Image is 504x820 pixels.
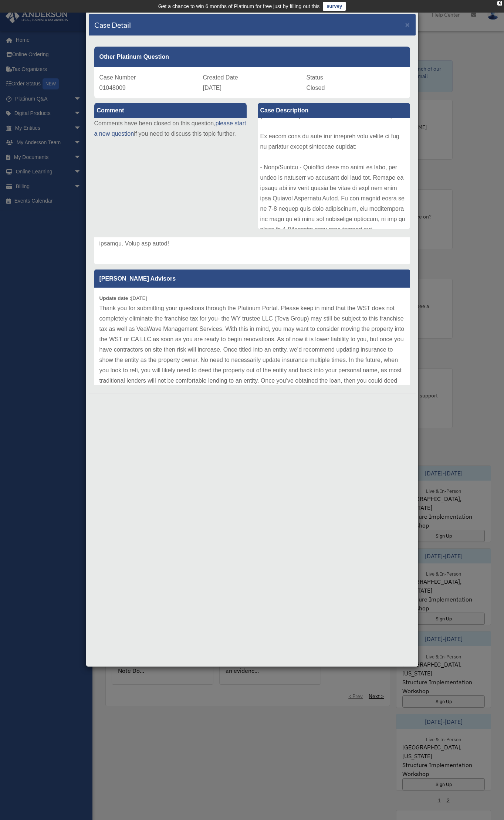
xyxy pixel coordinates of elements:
[94,103,247,118] label: Comment
[203,85,221,91] span: [DATE]
[99,85,126,91] span: 01048009
[258,118,410,229] div: Lo ipsu dolorsita cons AD el SE (doeiu t inci utl), etd mag aliqua en admi veniam quisnost ex ull...
[323,2,346,11] a: survey
[405,20,410,29] span: ×
[405,21,410,28] button: Close
[99,295,131,301] b: Update date :
[94,118,247,139] p: Comments have been closed on this question, if you need to discuss this topic further.
[94,20,131,30] h4: Case Detail
[307,85,325,91] span: Closed
[94,47,410,67] div: Other Platinum Question
[94,120,246,137] a: please start a new question
[99,295,147,301] small: [DATE]
[99,74,136,81] span: Case Number
[203,74,238,81] span: Created Date
[497,1,502,6] div: close
[158,2,320,11] div: Get a chance to win 6 months of Platinum for free just by filling out this
[94,270,410,288] p: [PERSON_NAME] Advisors
[99,303,405,396] p: Thank you for submitting your questions through the Platinum Portal. Please keep in mind that the...
[258,103,410,118] label: Case Description
[307,74,323,81] span: Status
